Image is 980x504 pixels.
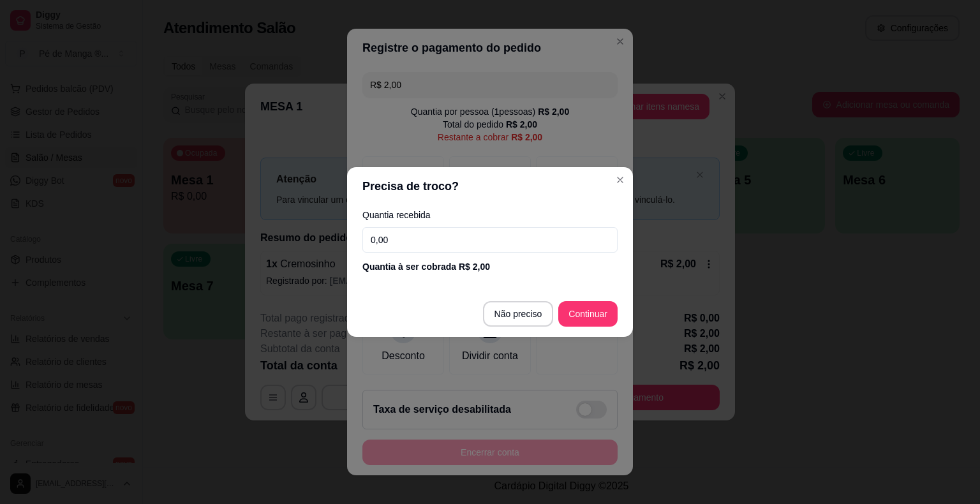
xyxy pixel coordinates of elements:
button: Não preciso [483,301,554,327]
div: Quantia à ser cobrada R$ 2,00 [362,260,618,273]
header: Precisa de troco? [347,167,633,205]
button: Close [610,170,630,190]
label: Quantia recebida [362,211,618,219]
button: Continuar [558,301,618,327]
